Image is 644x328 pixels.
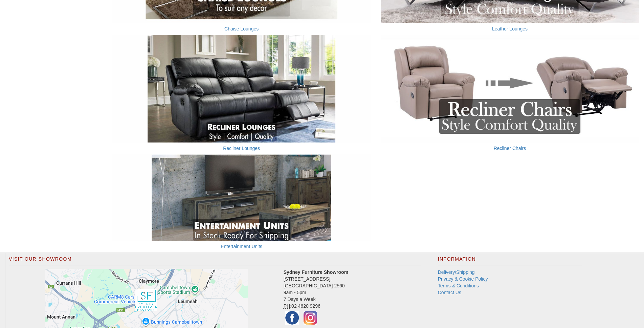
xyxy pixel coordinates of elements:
[438,283,479,288] a: Terms & Conditions
[284,309,301,326] img: Facebook
[221,244,262,249] a: Entertainment Units
[224,26,259,31] a: Chaise Lounges
[223,146,260,151] a: Recliner Lounges
[438,257,582,265] h2: Information
[494,146,526,151] a: Recliner Chairs
[284,303,291,309] abbr: Phone
[112,154,371,240] img: Entertainment Units
[438,276,488,282] a: Privacy & Cookie Policy
[438,290,461,295] a: Contact Us
[284,269,348,275] strong: Sydney Furniture Showroom
[438,269,475,275] a: Delivery/Shipping
[9,257,421,265] h2: Visit Our Showroom
[492,26,528,31] a: Leather Lounges
[112,35,371,143] img: Recliner Lounges
[381,35,639,143] img: Recliner Chairs
[302,309,319,326] img: Instagram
